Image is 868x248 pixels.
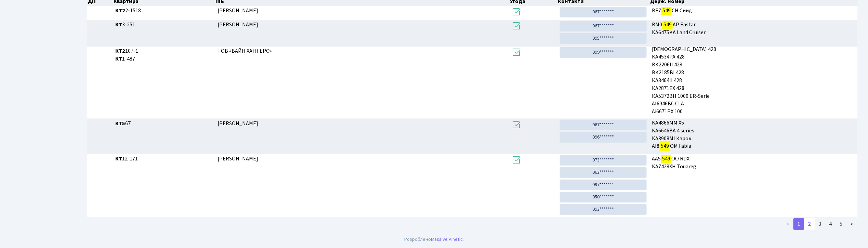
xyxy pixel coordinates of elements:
mark: 549 [661,6,672,15]
span: 12-171 [116,155,212,163]
span: 107-1 1-487 [116,47,212,63]
span: 67 [116,120,212,128]
div: Розроблено . [404,236,464,243]
a: > [846,218,858,230]
span: BM0 AP Eastar KA6475KA Land Cruiser [652,21,855,37]
span: АА5 ОО RDX KA7428XH Touareg [652,155,855,171]
a: 1 [793,218,804,230]
mark: 549 [662,20,673,29]
a: Massive Kinetic [431,236,463,243]
span: [PERSON_NAME] [218,120,258,127]
mark: 549 [660,141,670,151]
b: КТ [116,21,122,28]
span: [PERSON_NAME] [218,21,258,28]
b: КТ [116,55,122,63]
a: 5 [836,218,847,230]
span: BE7 CH Сиид [652,7,855,15]
a: 3 [815,218,826,230]
span: 3-251 [116,21,212,29]
span: АХ3147ВВ 428 КА3413СО 428 КА9002ЕН 428 АА7699ТМ 428 АІ9038ОО 428 АІ7883РС 428 АА5459ХК 428 АС9514... [652,47,855,116]
b: КТ [116,155,122,162]
mark: 549 [661,154,671,164]
span: [PERSON_NAME] [218,7,258,14]
a: 4 [825,218,836,230]
span: [PERSON_NAME] [218,155,258,162]
span: KA4866MM X5 KA6646BA 4 series KA3908МI Карок AI8 OM Fabia [652,120,855,151]
b: КТ5 [116,120,126,127]
span: 2-1518 [116,7,212,15]
b: КТ2 [116,47,126,55]
a: 2 [804,218,815,230]
span: ТОВ «ВАЙН ХАНТЕРС» [218,47,272,55]
b: КТ2 [116,7,126,14]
